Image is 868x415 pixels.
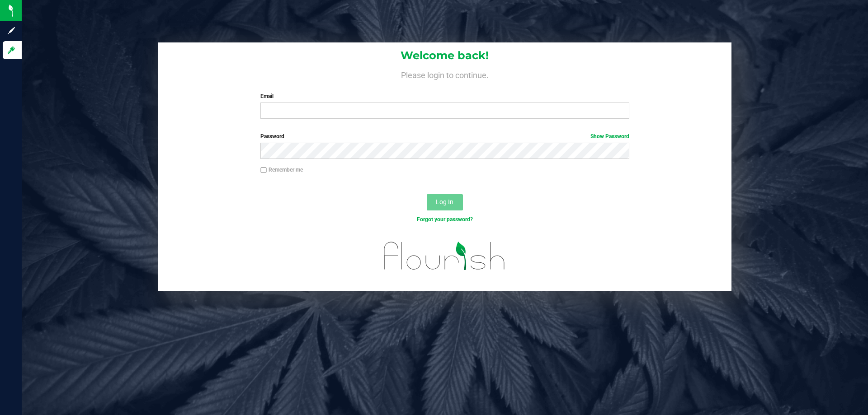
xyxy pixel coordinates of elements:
[417,216,473,223] a: Forgot your password?
[7,26,16,35] inline-svg: Sign up
[260,166,303,174] label: Remember me
[7,46,16,55] inline-svg: Log in
[158,50,731,61] h1: Welcome back!
[260,167,267,173] input: Remember me
[590,133,629,140] a: Show Password
[158,69,731,79] h4: Please login to continue.
[260,133,284,140] span: Password
[436,198,453,205] span: Log In
[260,92,629,100] label: Email
[373,233,516,279] img: flourish_logo.svg
[427,194,463,210] button: Log In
